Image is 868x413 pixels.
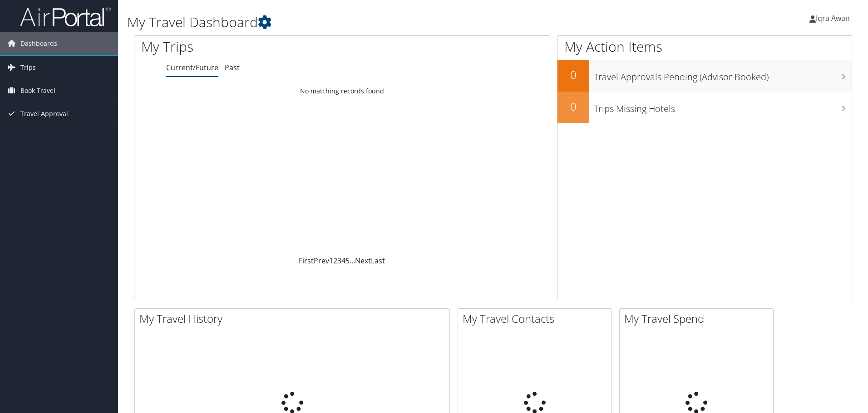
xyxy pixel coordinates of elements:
img: airportal-logo.png [20,6,111,27]
h3: Travel Approvals Pending (Advisor Booked) [594,66,852,83]
h2: My Travel History [139,311,449,326]
a: 3 [337,256,341,266]
a: 4 [341,256,345,266]
a: Last [371,256,385,266]
h2: 0 [557,99,589,114]
a: 5 [345,256,350,266]
span: Dashboards [20,32,57,55]
h2: My Travel Contacts [463,311,612,326]
a: Iqra Awan [809,5,859,32]
a: Current/Future [166,63,218,73]
td: No matching records found [134,83,550,99]
a: Prev [314,256,329,266]
h2: My Travel Spend [624,311,773,326]
a: 0Travel Approvals Pending (Advisor Booked) [557,60,852,92]
span: Travel Approval [20,102,68,125]
h2: 0 [557,67,589,83]
span: Book Travel [20,79,55,102]
a: 2 [333,256,337,266]
a: First [299,256,314,266]
span: … [350,256,355,266]
h3: Trips Missing Hotels [594,98,852,115]
h1: My Action Items [557,37,852,56]
span: Iqra Awan [816,13,850,23]
h1: My Travel Dashboard [127,13,615,32]
a: Next [355,256,371,266]
h1: My Trips [141,37,370,56]
span: Trips [20,56,36,79]
a: 0Trips Missing Hotels [557,92,852,123]
a: 1 [329,256,333,266]
a: Past [225,63,240,73]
